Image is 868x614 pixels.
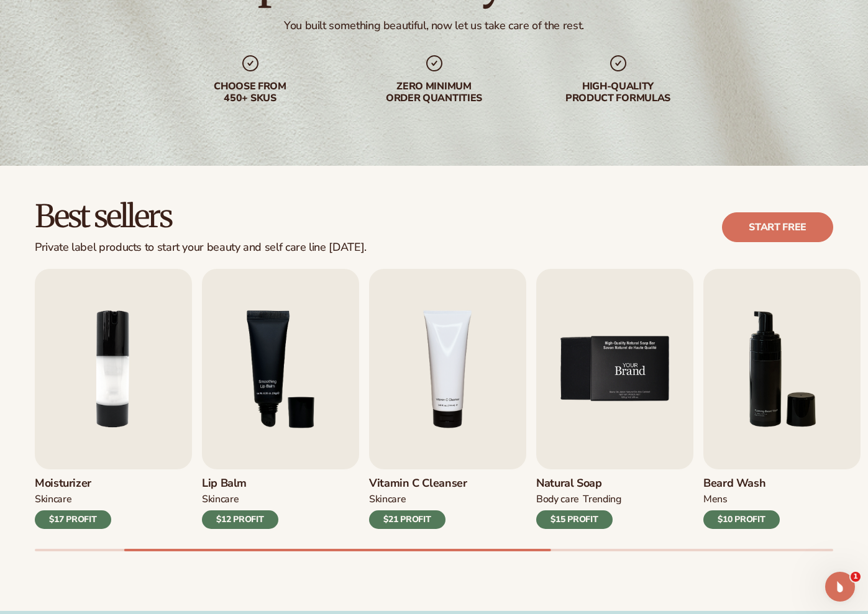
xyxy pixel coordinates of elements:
a: 4 / 9 [369,269,526,529]
div: $17 PROFIT [35,510,111,529]
h3: Natural Soap [536,477,621,490]
div: High-quality product formulas [539,81,698,104]
h3: Vitamin C Cleanser [369,477,467,490]
div: Private label products to start your beauty and self care line [DATE]. [35,241,367,255]
div: SKINCARE [202,493,239,506]
h2: Best sellers [35,201,367,233]
a: 2 / 9 [35,269,192,529]
h3: Lip Balm [202,477,278,490]
a: 6 / 9 [703,269,861,529]
img: Shopify Image 9 [536,269,693,469]
div: $15 PROFIT [536,510,613,529]
div: BODY Care [536,493,579,506]
iframe: Intercom live chat [825,572,855,602]
div: TRENDING [583,493,621,506]
div: $10 PROFIT [703,510,780,529]
div: Zero minimum order quantities [355,81,514,104]
div: You built something beautiful, now let us take care of the rest. [284,19,584,33]
a: 5 / 9 [536,269,693,529]
div: $21 PROFIT [369,510,445,529]
h3: Moisturizer [35,477,111,490]
div: SKINCARE [35,493,71,506]
div: mens [703,493,728,506]
a: 3 / 9 [202,269,359,529]
div: Skincare [369,493,406,506]
h3: Beard Wash [703,477,780,490]
span: 1 [851,572,861,582]
a: Start free [722,212,833,242]
div: Choose from 450+ Skus [171,81,330,104]
div: $12 PROFIT [202,510,278,529]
